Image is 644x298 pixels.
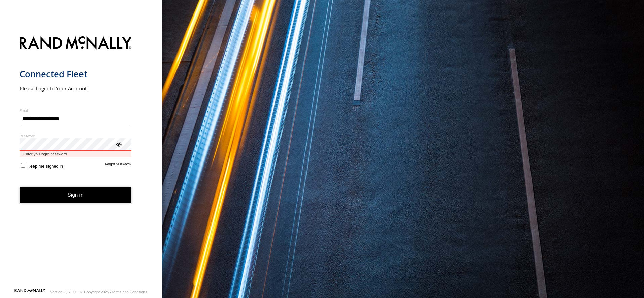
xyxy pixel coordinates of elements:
a: Visit our Website [14,289,45,295]
input: Keep me signed in [21,163,25,168]
label: Email [20,108,132,113]
span: Enter you login password [20,151,132,157]
h1: Connected Fleet [20,68,132,80]
button: Sign in [20,187,132,203]
div: Version: 307.00 [50,290,76,294]
div: © Copyright 2025 - [80,290,147,294]
span: Keep me signed in [27,163,63,169]
div: ViewPassword [115,141,122,147]
img: Rand McNally [20,35,132,52]
label: Password [20,133,132,138]
h2: Please Login to Your Account [20,85,132,92]
a: Terms and Conditions [111,290,147,294]
a: Forgot password? [105,162,132,169]
form: main [20,32,142,288]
